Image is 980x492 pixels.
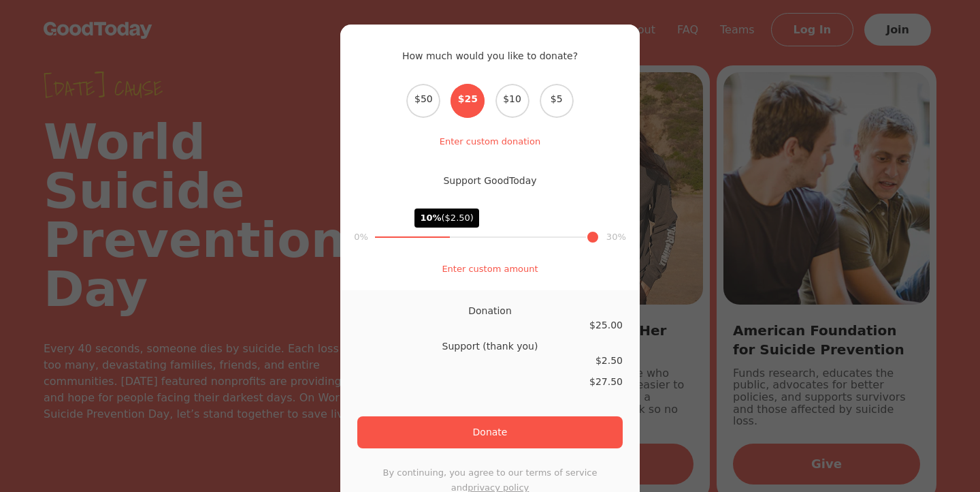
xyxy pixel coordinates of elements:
div: $ [357,375,623,389]
div: $ [357,318,623,333]
div: 30% [606,230,626,244]
span: $50 [406,84,440,118]
h2: Support GoodToday [340,149,640,209]
h2: How much would you like to donate? [340,25,640,84]
div: Support (thank you) [357,339,623,354]
a: Enter custom amount [442,264,538,274]
button: Donate [357,416,623,448]
a: Enter custom donation [440,136,540,147]
div: 10% [414,209,479,228]
div: $ [357,354,623,368]
span: ($2.50) [442,213,474,223]
div: Donation [357,304,623,318]
span: $10 [495,84,529,118]
div: 0% [354,230,368,244]
span: $5 [540,84,574,118]
span: 2.50 [602,355,623,366]
span: $25 [451,84,485,118]
span: 27.50 [595,376,623,387]
span: 25.00 [595,320,623,330]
